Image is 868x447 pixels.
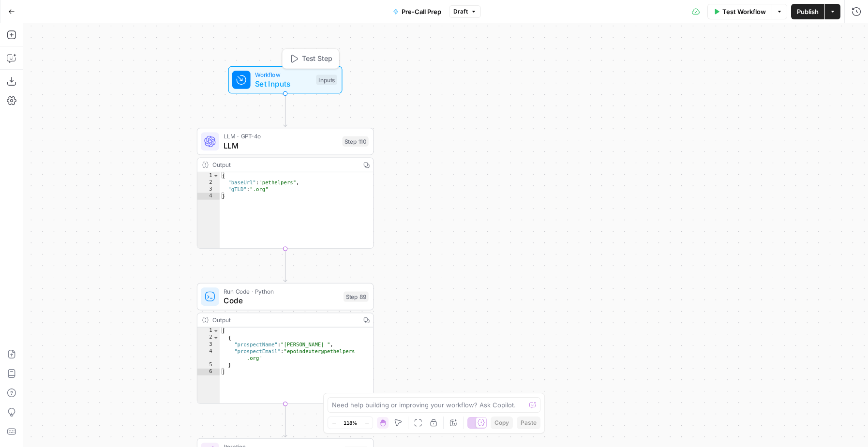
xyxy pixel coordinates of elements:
g: Edge from start to step_110 [284,93,287,126]
span: Toggle code folding, rows 1 through 4 [213,172,219,179]
div: 5 [197,362,220,369]
div: Inputs [316,74,337,85]
button: Test Workflow [707,4,772,19]
span: 118% [344,419,357,427]
span: Pre-Call Prep [402,7,441,16]
span: Test Workflow [722,7,766,16]
div: 1 [197,172,220,179]
div: 2 [197,334,220,341]
div: 4 [197,348,220,361]
div: 3 [197,186,220,193]
button: Copy [491,417,513,429]
span: Toggle code folding, rows 2 through 5 [213,334,219,341]
span: Toggle code folding, rows 1 through 6 [213,328,219,334]
span: Set Inputs [255,78,312,89]
span: Draft [453,7,468,16]
div: 3 [197,341,220,348]
button: Paste [517,417,540,429]
div: 2 [197,179,220,186]
g: Edge from step_110 to step_89 [284,249,287,282]
span: Workflow [255,70,312,79]
span: Code [224,295,339,307]
span: Paste [521,418,537,427]
span: LLM [224,140,338,151]
div: Step 89 [344,292,369,302]
button: Draft [449,5,481,18]
g: Edge from step_89 to step_90 [284,404,287,437]
button: Test Step [284,51,336,66]
span: LLM · GPT-4o [224,132,338,141]
div: Step 110 [343,136,369,147]
div: Run Code · PythonCodeStep 89Output[ { "prospectName":"[PERSON_NAME] ", "prospectEmail":"epoindext... [197,283,374,404]
span: Copy [494,418,509,427]
div: 6 [197,369,220,375]
div: WorkflowSet InputsInputsTest Step [197,66,374,94]
span: Test Step [302,54,332,64]
div: 1 [197,328,220,334]
div: Output [212,315,356,325]
button: Pre-Call Prep [387,4,447,19]
span: Publish [797,7,819,16]
div: 4 [197,193,220,200]
div: Output [212,160,356,169]
div: LLM · GPT-4oLLMStep 110Output{ "baseUrl":"pethelpers", "gTLD":".org"} [197,128,374,249]
span: Run Code · Python [224,287,339,296]
button: Publish [791,4,824,19]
